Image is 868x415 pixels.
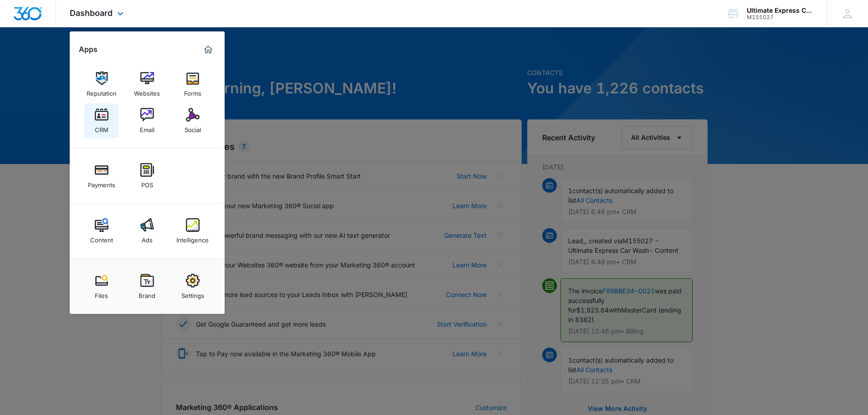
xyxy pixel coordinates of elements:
div: Intelligence [176,232,209,244]
div: account id [747,14,813,20]
a: Brand [130,269,164,304]
span: Dashboard [70,8,113,18]
div: Payments [88,177,115,189]
a: CRM [84,103,119,138]
a: Websites [130,67,164,102]
div: Files [95,287,108,299]
div: POS [141,177,153,189]
div: Forms [184,85,201,97]
div: Content [90,232,113,244]
a: Files [84,269,119,304]
a: Reputation [84,67,119,102]
a: Email [130,103,164,138]
div: CRM [95,122,108,133]
div: Ads [142,232,153,244]
div: account name [747,7,813,14]
h2: Apps [79,45,98,54]
a: POS [130,159,164,193]
a: Social [175,103,210,138]
a: Content [84,214,119,248]
div: Email [140,122,154,133]
div: Social [185,122,201,133]
a: Settings [175,269,210,304]
div: Reputation [87,85,117,97]
a: Forms [175,67,210,102]
a: Payments [84,159,119,193]
div: Brand [139,287,155,299]
a: Ads [130,214,164,248]
a: Marketing 360® Dashboard [201,42,216,57]
div: Websites [134,85,160,97]
a: Intelligence [175,214,210,248]
div: Settings [181,287,204,299]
